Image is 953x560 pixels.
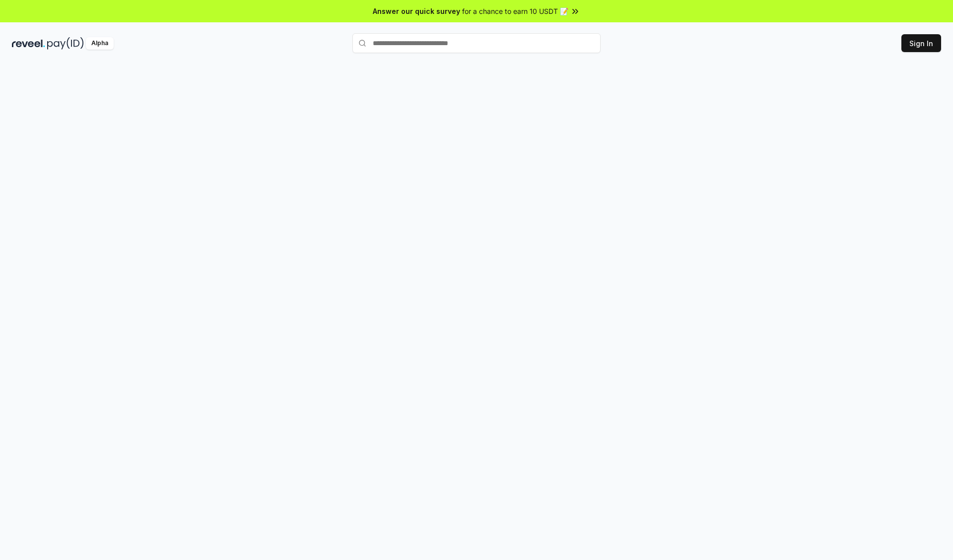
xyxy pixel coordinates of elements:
span: for a chance to earn 10 USDT 📝 [462,6,568,16]
span: Answer our quick survey [373,6,460,16]
img: pay_id [47,37,84,50]
img: reveel_dark [12,37,45,50]
div: Alpha [86,37,114,50]
button: Sign In [901,34,941,52]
